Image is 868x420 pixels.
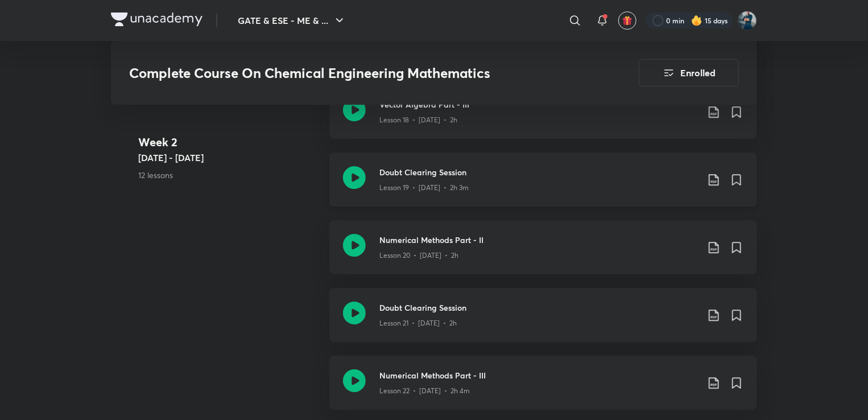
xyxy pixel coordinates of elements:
button: GATE & ESE - ME & ... [231,9,353,32]
p: Lesson 18 • [DATE] • 2h [379,115,457,125]
img: avatar [622,15,633,26]
h3: Complete Course On Chemical Engineering Mathematics [129,65,574,81]
h3: Doubt Clearing Session [379,302,698,314]
a: Vector Algebra Part - IIILesson 18 • [DATE] • 2h [329,85,757,153]
h3: Numerical Methods Part - II [379,234,698,246]
p: Lesson 19 • [DATE] • 2h 3m [379,183,469,193]
h3: Numerical Methods Part - III [379,369,698,381]
img: streak [691,15,702,26]
a: Numerical Methods Part - IILesson 20 • [DATE] • 2h [329,220,757,288]
h4: Week 2 [138,134,320,151]
p: Lesson 20 • [DATE] • 2h [379,250,458,261]
p: 12 lessons [138,169,320,181]
button: Enrolled [639,59,739,87]
a: Company Logo [111,13,202,29]
h3: Doubt Clearing Session [379,166,698,178]
button: avatar [618,11,636,30]
img: Vinay Upadhyay [738,11,757,30]
p: Lesson 21 • [DATE] • 2h [379,318,457,328]
a: Doubt Clearing SessionLesson 19 • [DATE] • 2h 3m [329,153,757,220]
h5: [DATE] - [DATE] [138,151,320,164]
p: Lesson 22 • [DATE] • 2h 4m [379,386,470,396]
a: Doubt Clearing SessionLesson 21 • [DATE] • 2h [329,288,757,356]
img: Company Logo [111,13,202,26]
